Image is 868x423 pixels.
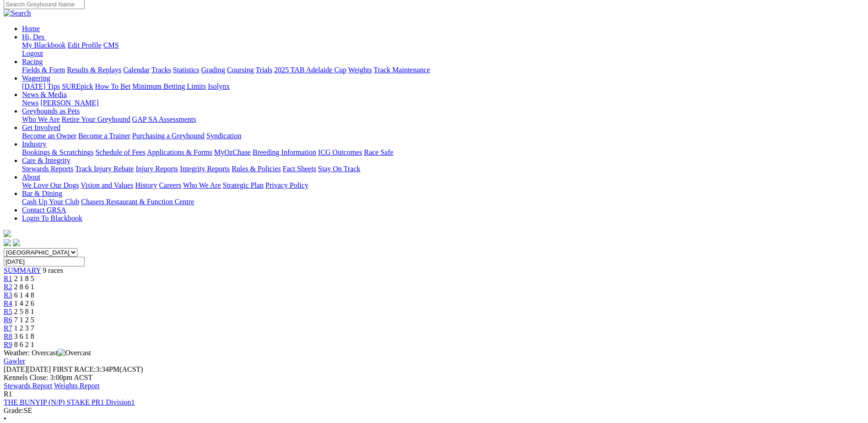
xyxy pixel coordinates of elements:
[22,181,79,189] a: We Love Our Dogs
[147,148,212,156] a: Applications & Forms
[22,181,864,190] div: About
[22,99,38,107] a: News
[151,66,171,74] a: Tracks
[22,25,40,33] a: Home
[22,132,864,140] div: Get Involved
[22,148,93,156] a: Bookings & Scratchings
[14,299,34,307] span: 1 4 2 6
[4,239,11,246] img: facebook.svg
[4,230,11,237] img: logo-grsa-white.png
[4,257,85,266] input: Select date
[22,165,864,173] div: Care & Integrity
[22,165,73,173] a: Stewards Reports
[4,283,12,291] a: R2
[22,198,79,206] a: Cash Up Your Club
[78,132,130,140] a: Become a Trainer
[22,41,864,58] div: Hi, Des
[4,316,12,324] a: R6
[54,382,100,390] a: Weights Report
[103,41,119,49] a: CMS
[374,66,430,74] a: Track Maintenance
[318,165,360,173] a: Stay On Track
[4,299,12,307] a: R4
[14,332,34,340] span: 3 6 1 8
[22,198,864,206] div: Bar & Dining
[4,9,31,17] img: Search
[22,190,62,197] a: Bar & Dining
[318,148,362,156] a: ICG Outcomes
[4,407,24,414] span: Grade:
[4,374,864,382] div: Kennels Close: 3:00pm ACST
[4,266,41,274] a: SUMMARY
[53,365,96,373] span: FIRST RACE:
[4,291,12,299] a: R3
[173,66,199,74] a: Statistics
[14,291,34,299] span: 6 1 4 8
[14,324,34,332] span: 1 2 3 7
[227,66,254,74] a: Coursing
[208,82,230,90] a: Isolynx
[62,82,93,90] a: SUREpick
[68,41,102,49] a: Edit Profile
[265,181,308,189] a: Privacy Policy
[95,82,131,90] a: How To Bet
[4,324,12,332] a: R7
[22,148,864,157] div: Industry
[22,132,76,140] a: Become an Owner
[4,390,12,398] span: R1
[22,124,60,131] a: Get Involved
[22,115,60,123] a: Who We Are
[348,66,372,74] a: Weights
[22,33,46,41] a: Hi, Des
[135,165,178,173] a: Injury Reports
[4,365,27,373] span: [DATE]
[95,148,145,156] a: Schedule of Fees
[4,382,52,390] a: Stewards Report
[132,82,206,90] a: Minimum Betting Limits
[14,341,34,348] span: 8 6 2 1
[22,49,43,57] a: Logout
[22,107,80,115] a: Greyhounds as Pets
[81,198,194,206] a: Chasers Restaurant & Function Centre
[135,181,157,189] a: History
[364,148,393,156] a: Race Safe
[4,398,135,406] a: THE BUNYIP (N/P) STAKE PR1 Division1
[14,316,34,324] span: 7 1 2 5
[255,66,272,74] a: Trials
[283,165,316,173] a: Fact Sheets
[22,99,864,107] div: News & Media
[274,66,346,74] a: 2025 TAB Adelaide Cup
[201,66,225,74] a: Grading
[43,266,63,274] span: 9 races
[4,341,12,348] span: R9
[22,82,60,90] a: [DATE] Tips
[22,66,864,74] div: Racing
[22,41,66,49] a: My Blackbook
[75,165,134,173] a: Track Injury Rebate
[4,357,25,365] a: Gawler
[223,181,264,189] a: Strategic Plan
[4,407,864,415] div: SE
[22,33,44,41] span: Hi, Des
[4,275,12,282] a: R1
[14,308,34,315] span: 2 5 8 1
[4,332,12,340] span: R8
[253,148,316,156] a: Breeding Information
[4,349,91,357] span: Weather: Overcast
[13,239,20,246] img: twitter.svg
[22,206,66,214] a: Contact GRSA
[58,349,91,357] img: Overcast
[40,99,98,107] a: [PERSON_NAME]
[4,308,12,315] a: R5
[180,165,230,173] a: Integrity Reports
[14,275,34,282] span: 2 1 8 5
[22,140,46,148] a: Industry
[67,66,121,74] a: Results & Replays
